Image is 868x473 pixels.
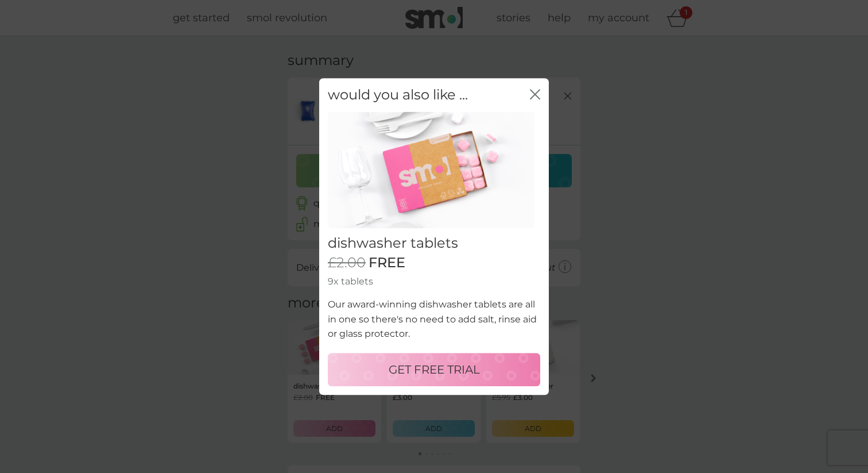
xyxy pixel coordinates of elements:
[328,297,540,341] p: Our award-winning dishwasher tablets are all in one so there's no need to add salt, rinse aid or ...
[389,360,480,379] p: GET FREE TRIAL
[369,255,405,271] span: FREE
[328,274,540,289] p: 9x tablets
[530,89,540,101] button: close
[328,235,540,252] h2: dishwasher tablets
[328,353,540,386] button: GET FREE TRIAL
[328,87,468,103] h2: would you also like ...
[328,255,366,271] span: £2.00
